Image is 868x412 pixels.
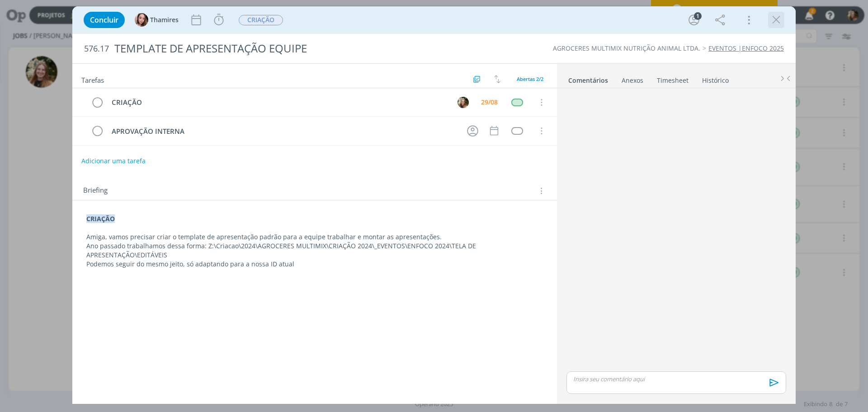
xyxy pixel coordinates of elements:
div: Anexos [622,76,643,85]
img: T [135,13,148,27]
img: arrow-down-up.svg [494,75,500,83]
p: Ano passado trabalhamos dessa forma: Z:\Criacao\2024\AGROCERES MULTIMIX\CRIAÇÃO 2024\_EVENTOS\ENF... [86,242,543,260]
div: 1 [694,12,702,20]
button: Concluir [84,12,125,28]
p: Podemos seguir do mesmo jeito, só adaptando para a nossa ID atual [86,260,543,269]
a: Timesheet [656,72,689,85]
button: L [456,95,470,109]
strong: CRIAÇÃO [86,214,115,223]
div: 29/08 [481,99,498,105]
a: AGROCERES MULTIMIX NUTRIÇÃO ANIMAL LTDA. [553,44,700,52]
button: 1 [687,13,701,27]
span: 576.17 [84,44,109,54]
p: Amiga, vamos precisar criar o template de apresentação padrão para a equipe trabalhar e montar as... [86,232,543,242]
span: Briefing [83,185,108,197]
span: Concluir [90,16,118,24]
span: Thamires [150,17,179,23]
a: Comentários [568,72,609,85]
button: Adicionar uma tarefa [81,153,146,169]
span: CRIAÇÃO [239,15,283,25]
div: dialog [72,6,796,404]
span: Tarefas [81,74,104,85]
div: CRIAÇÃO [108,97,449,108]
div: APROVAÇÃO INTERNA [108,126,458,137]
img: L [458,97,469,108]
div: TEMPLATE DE APRESENTAÇÃO EQUIPE [111,38,489,60]
a: EVENTOS |ENFOCO 2025 [708,44,784,52]
a: Histórico [702,72,729,85]
span: Abertas 2/2 [517,76,543,82]
button: TThamires [135,13,179,27]
button: CRIAÇÃO [238,14,283,26]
